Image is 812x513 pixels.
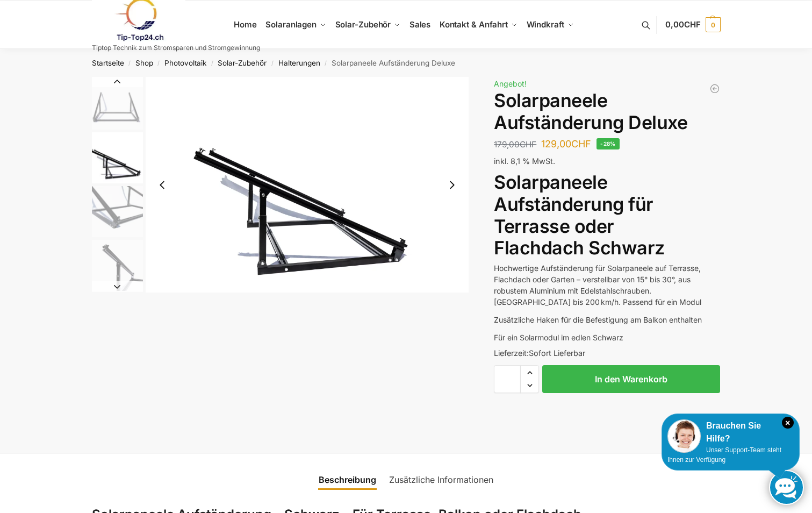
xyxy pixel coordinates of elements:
[151,174,174,196] button: Previous slide
[89,131,143,184] li: 2 / 4
[92,186,143,237] img: Solaranlagen-Ständer
[312,467,383,493] a: Beschreibung
[92,132,143,183] img: Solaranlagen-5162-web
[521,379,538,393] span: Reduce quantity
[409,19,431,30] span: Sales
[494,90,720,134] h1: Solarpaneele Aufständerung Deluxe
[320,59,332,68] span: /
[383,467,500,493] a: Zusätzliche Informationen
[494,156,555,166] span: inkl. 8,1 % MwSt.
[520,139,536,149] span: CHF
[782,417,794,429] i: Schließen
[92,45,260,51] p: Tiptop Technik zum Stromsparen und Stromgewinnung
[494,139,536,149] bdi: 179,00
[89,238,143,292] li: 4 / 4
[124,59,135,68] span: /
[335,19,391,30] span: Solar-Zubehör
[164,59,206,67] a: Photovoltaik
[278,59,320,67] a: Halterungen
[522,1,578,49] a: Windkraft
[492,400,722,430] iframe: Sicherer Rahmen für schnelle Bezahlvorgänge
[218,59,267,67] a: Solar-Zubehör
[89,77,143,131] li: 1 / 4
[494,348,585,358] span: Lieferzeit:
[73,49,739,77] nav: Breadcrumb
[92,76,143,87] button: Previous slide
[92,240,143,291] img: Solaranlagen-5185-web
[706,17,721,32] span: 0
[542,365,720,393] button: In den Warenkorb
[665,19,700,30] span: 0,00
[494,314,720,325] p: Zusätzliche Haken für die Befestigung am Balkon enthalten
[541,138,591,149] bdi: 129,00
[265,19,317,30] span: Solaranlagen
[267,59,278,68] span: /
[494,172,720,259] h1: Solarpaneele Aufständerung für Terrasse oder Flachdach Schwarz
[494,262,720,308] p: Hochwertige Aufständerung für Solarpaneele auf Terrasse, Flachdach oder Garten – verstellbar von ...
[146,77,469,293] img: Solaranlagen-5162-web
[261,1,330,49] a: Solaranlagen
[494,79,527,88] span: Angebot!
[667,419,701,453] img: Customer service
[521,366,538,380] span: Increase quantity
[597,138,620,149] span: -28%
[529,348,585,358] span: Sofort Lieferbar
[89,184,143,238] li: 3 / 4
[206,59,218,68] span: /
[709,83,720,94] a: Sandsack ideal für Solarmodule und Zelte
[92,59,124,67] a: Startseite
[571,138,591,149] span: CHF
[405,1,435,49] a: Sales
[135,59,153,67] a: Shop
[667,419,794,445] div: Brauchen Sie Hilfe?
[92,281,143,292] button: Next slide
[153,59,164,68] span: /
[665,9,720,41] a: 0,00CHF 0
[494,332,720,343] p: Für ein Solarmodul im edlen Schwarz
[684,19,701,30] span: CHF
[92,77,143,130] img: Solaranlagen--web
[440,19,508,30] span: Kontakt & Anfahrt
[667,446,781,464] span: Unser Support-Team steht Ihnen zur Verfügung
[435,1,522,49] a: Kontakt & Anfahrt
[494,365,521,393] input: Produktmenge
[527,19,564,30] span: Windkraft
[441,174,463,196] button: Next slide
[146,77,469,293] li: 2 / 4
[330,1,405,49] a: Solar-Zubehör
